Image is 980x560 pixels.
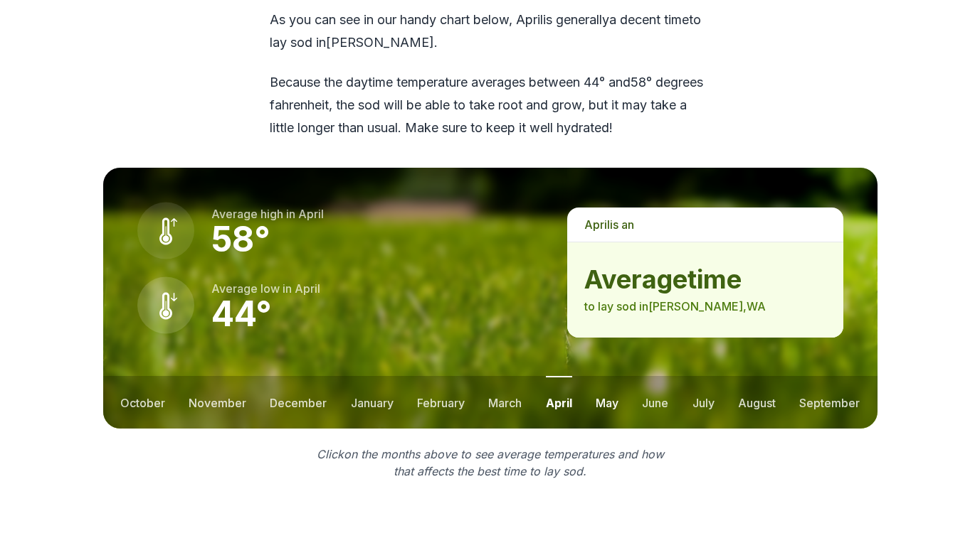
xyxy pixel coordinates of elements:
p: is a n [567,208,843,242]
p: Click on the months above to see average temperatures and how that affects the best time to lay sod. [308,446,673,480]
button: december [270,376,327,429]
button: july [692,376,715,429]
span: april [584,217,610,232]
button: november [189,376,246,429]
strong: 58 ° [211,218,270,260]
button: february [417,376,465,429]
button: september [799,376,860,429]
p: to lay sod in [PERSON_NAME] , WA [584,298,826,315]
p: Average low in [211,280,320,297]
strong: average time [584,265,826,294]
span: april [516,12,543,27]
button: april [546,376,572,429]
button: october [120,376,165,429]
button: may [596,376,618,429]
span: april [295,281,320,296]
button: january [351,376,394,429]
button: june [642,376,668,429]
button: august [738,376,776,429]
button: march [488,376,522,429]
strong: 44 ° [211,293,272,335]
span: april [298,207,324,221]
p: Because the daytime temperature averages between 44 ° and 58 ° degrees fahrenheit, the sod will b... [270,71,711,139]
p: Average high in [211,205,324,222]
div: As you can see in our handy chart below, is generally a decent time to lay sod in [PERSON_NAME] . [270,9,711,139]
